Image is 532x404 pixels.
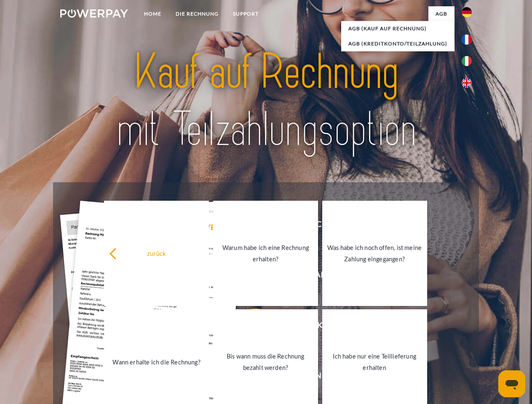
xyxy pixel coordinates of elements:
img: fr [462,35,472,45]
img: logo-powerpay-white.svg [60,9,128,18]
img: title-powerpay_de.svg [80,40,452,161]
div: Warum habe ich eine Rechnung erhalten? [218,242,313,265]
a: AGB (Kauf auf Rechnung) [341,21,454,36]
div: zurück [109,247,204,259]
a: Was habe ich noch offen, ist meine Zahlung eingegangen? [322,201,427,306]
div: Bis wann muss die Rechnung bezahlt werden? [218,351,313,373]
a: SUPPORT [226,6,266,21]
a: DIE RECHNUNG [168,6,226,21]
img: de [462,7,472,17]
div: Wann erhalte ich die Rechnung? [109,356,204,367]
a: Home [137,6,168,21]
a: AGB (Kreditkonto/Teilzahlung) [341,36,454,51]
div: Ich habe nur eine Teillieferung erhalten [327,351,422,373]
iframe: Schaltfläche zum Öffnen des Messaging-Fensters [498,370,525,397]
a: agb [428,6,454,21]
div: Was habe ich noch offen, ist meine Zahlung eingegangen? [327,242,422,265]
img: en [462,78,472,88]
img: it [462,56,472,66]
